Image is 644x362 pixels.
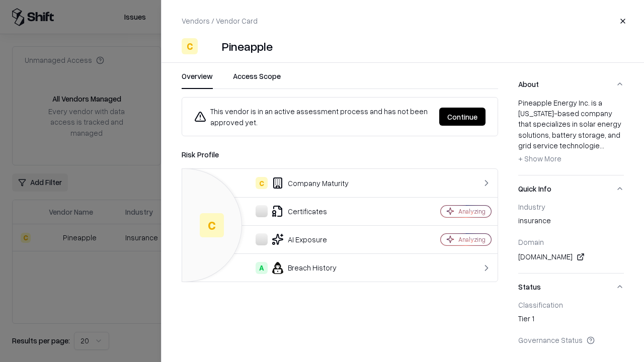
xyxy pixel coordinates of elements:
div: Company Maturity [190,177,406,189]
div: C [256,177,268,189]
div: Tier 1 [518,313,624,327]
div: Analyzing [458,235,486,244]
button: Access Scope [233,71,281,89]
p: Vendors / Vendor Card [182,16,258,26]
div: C [182,38,198,54]
div: Breach History [190,262,406,274]
div: Quick Info [518,202,624,273]
div: Analyzing [458,207,486,216]
div: Certificates [190,205,406,217]
button: About [518,71,624,98]
div: This vendor is in an active assessment process and has not been approved yet. [194,106,431,128]
button: + Show More [518,151,561,167]
div: Classification [518,300,624,309]
button: Quick Info [518,175,624,202]
div: C [200,213,224,237]
button: Overview [182,71,213,89]
div: AI Exposure [190,233,406,245]
span: ... [600,141,604,150]
div: Risk Profile [182,148,498,160]
div: [DOMAIN_NAME] [518,251,624,263]
div: Industry [518,202,624,211]
div: Pineapple [222,38,273,54]
span: + Show More [518,154,561,163]
img: Pineapple [202,38,218,54]
div: Governance Status [518,335,624,344]
div: Domain [518,237,624,246]
div: About [518,98,624,175]
div: A [256,262,268,274]
button: Status [518,274,624,300]
button: Continue [439,108,486,126]
div: insurance [518,215,624,229]
div: Pineapple Energy Inc. is a [US_STATE]-based company that specializes in solar energy solutions, b... [518,98,624,167]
